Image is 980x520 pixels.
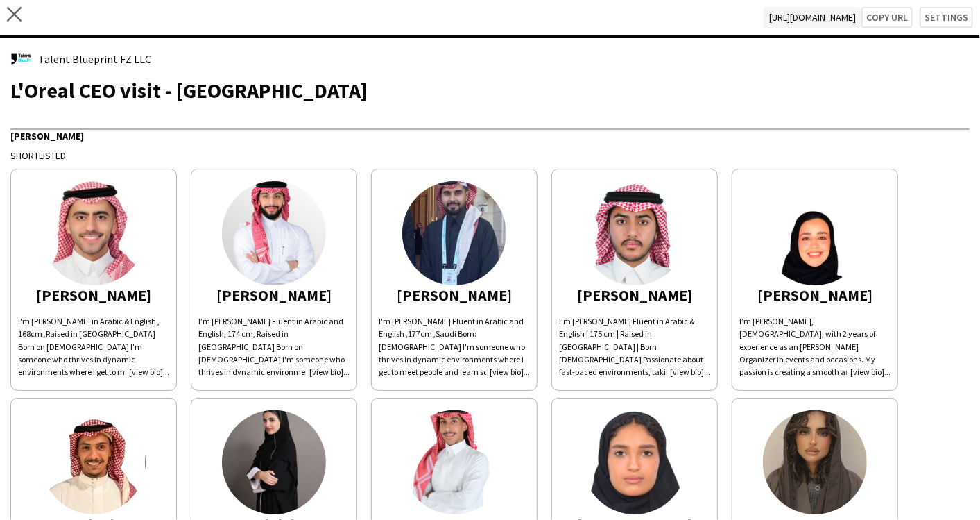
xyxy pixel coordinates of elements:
[402,181,506,285] img: thumb-68b104eccc2f7.png
[10,128,970,142] div: [PERSON_NAME]
[198,289,350,301] div: [PERSON_NAME]
[10,149,970,162] div: Shortlisted
[42,181,146,285] img: thumb-67bdd8fec506f.jpeg
[764,7,861,28] span: [URL][DOMAIN_NAME]
[583,410,687,514] img: thumb-68b9af6e4c10b.jpeg
[198,315,350,378] div: I’m [PERSON_NAME] Fluent in Arabic and English, 174 cm, Raised in [GEOGRAPHIC_DATA] Born on [DEMO...
[10,80,970,101] div: L'Oreal CEO visit - [GEOGRAPHIC_DATA]
[763,181,867,285] img: thumb-6805a9d862082.jpeg
[920,7,973,28] button: Settings
[18,315,169,378] div: I'm [PERSON_NAME] in Arabic & English , 168cm ,Raised in [GEOGRAPHIC_DATA] Born on [DEMOGRAPHIC_D...
[222,181,326,285] img: thumb-68b98cfe6f5cc.jpeg
[402,410,506,514] img: thumb-68add1df47344.jpg
[559,289,710,301] div: [PERSON_NAME]
[379,289,530,301] div: [PERSON_NAME]
[739,289,891,301] div: [PERSON_NAME]
[42,410,146,514] img: thumb-661d66a5f0845.jpeg
[10,49,31,69] img: thumb-0cb874c1-8047-4f93-812c-38c545f49387..jpg
[763,410,867,514] img: thumb-68b9ca08861d5.jpeg
[379,315,530,378] div: I'm [PERSON_NAME] ‏Fluent in Arabic and English ,177cm ,Saudi ‏Born: [DEMOGRAPHIC_DATA] ‏I'm some...
[861,7,913,28] button: Copy url
[583,181,687,285] img: thumb-678fe63d4e90b.jpg
[559,315,710,378] div: I’m [PERSON_NAME] Fluent in Arabic & English | 175 cm | Raised in [GEOGRAPHIC_DATA] | Born [DEMOG...
[18,289,169,301] div: [PERSON_NAME]
[38,53,151,65] span: Talent Blueprint FZ LLC
[222,410,326,514] img: thumb-6888dafec7d49.jpeg
[739,315,891,378] div: I’m [PERSON_NAME], [DEMOGRAPHIC_DATA], with 2 years of experience as an [PERSON_NAME] Organizer i...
